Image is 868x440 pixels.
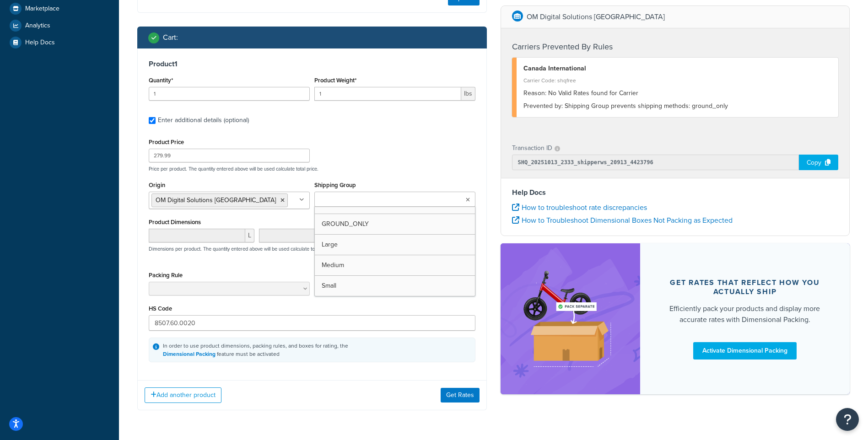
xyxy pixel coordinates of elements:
[314,87,461,101] input: 0.00
[514,257,626,381] img: feature-image-dim-d40ad3071a2b3c8e08177464837368e35600d3c5e73b18a22c1e4bb210dc32ac.png
[527,11,665,23] p: OM Digital Solutions [GEOGRAPHIC_DATA]
[512,187,839,198] h4: Help Docs
[7,34,112,51] a: Help Docs
[7,0,112,17] a: Marketplace
[523,88,546,98] span: Reason:
[149,272,183,279] label: Packing Rule
[523,100,832,113] div: Shipping Group prevents shipping methods: ground_only
[315,214,475,234] a: GROUND_ONLY
[146,246,338,252] p: Dimensions per product. The quantity entered above will be used calculate total volume.
[156,195,276,205] span: OM Digital Solutions [GEOGRAPHIC_DATA]
[158,114,249,127] div: Enter additional details (optional)
[322,240,338,249] span: Large
[322,281,336,290] span: Small
[512,202,647,213] a: How to troubleshoot rate discrepancies
[163,350,216,358] a: Dimensional Packing
[322,260,344,270] span: Medium
[163,33,178,42] h2: Cart :
[314,77,356,84] label: Product Weight*
[163,342,348,358] div: In order to use product dimensions, packing rules, and boxes for rating, the feature must be acti...
[7,17,112,34] a: Analytics
[836,408,859,431] button: Open Resource Center
[245,229,254,242] span: L
[149,87,310,101] input: 0
[523,101,563,111] span: Prevented by:
[145,387,221,403] button: Add another product
[315,235,475,255] a: Large
[149,182,165,188] label: Origin
[662,278,828,296] div: Get rates that reflect how you actually ship
[512,215,733,225] a: How to Troubleshoot Dimensional Boxes Not Packing as Expected
[146,166,478,172] p: Price per product. The quantity entered above will be used calculate total price.
[315,255,475,275] a: Medium
[523,87,832,100] div: No Valid Rates found for Carrier
[322,219,369,229] span: GROUND_ONLY
[523,62,832,75] div: Canada International
[25,22,50,30] span: Analytics
[25,39,55,47] span: Help Docs
[149,305,172,312] label: HS Code
[149,219,201,225] label: Product Dimensions
[25,5,59,13] span: Marketplace
[149,117,156,124] input: Enter additional details (optional)
[512,142,552,155] p: Transaction ID
[693,342,797,360] a: Activate Dimensional Packing
[523,74,832,87] div: Carrier Code: shqfree
[662,303,828,325] div: Efficiently pack your products and display more accurate rates with Dimensional Packing.
[799,155,838,170] div: Copy
[315,276,475,296] a: Small
[512,41,839,53] h4: Carriers Prevented By Rules
[149,77,173,84] label: Quantity*
[314,182,356,188] label: Shipping Group
[461,87,475,101] span: lbs
[441,388,480,402] button: Get Rates
[149,139,184,145] label: Product Price
[149,59,475,69] h3: Product 1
